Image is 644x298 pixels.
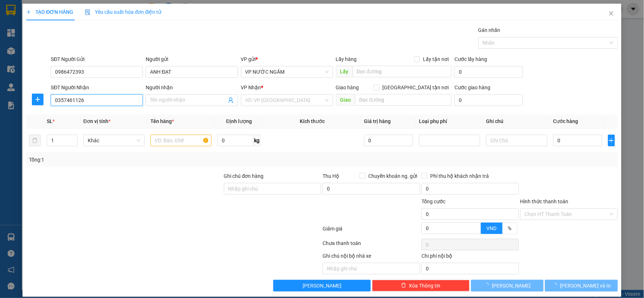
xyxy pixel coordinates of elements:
label: Hình thức thanh toán [520,199,569,204]
div: SĐT Người Gửi [51,55,143,63]
input: Ghi chú đơn hàng [224,183,321,195]
span: Giá trị hàng [364,118,391,124]
button: delete [29,135,41,146]
span: Cước hàng [553,118,578,124]
span: [PERSON_NAME] và In [560,282,611,290]
span: Giao [336,94,355,106]
label: Cước lấy hàng [454,56,487,62]
span: Tổng cước [421,199,445,204]
button: deleteXóa Thông tin [372,280,470,291]
span: [PERSON_NAME] [303,282,341,290]
input: Cước lấy hàng [454,66,523,78]
span: close [608,11,614,16]
div: VP gửi [241,55,333,63]
label: Cước giao hàng [454,85,490,90]
span: % [508,225,512,231]
span: plus [608,138,615,143]
span: Thu Hộ [323,173,339,179]
span: plus [32,97,43,102]
th: Loại phụ phí [416,114,483,128]
input: VD: Bàn, Ghế [150,135,212,146]
input: Ghi Chú [486,135,547,146]
span: Đơn vị tính [83,118,111,124]
button: plus [32,94,43,105]
div: Người gửi [146,55,238,63]
input: Cước giao hàng [454,94,523,106]
span: Tên hàng [150,118,174,124]
span: plus [26,9,31,15]
label: Gán nhãn [478,27,500,33]
input: 0 [364,135,414,146]
img: icon [85,9,91,15]
div: Chưa thanh toán [322,239,421,252]
input: Nhập ghi chú [323,263,420,274]
span: Lấy hàng [336,56,357,62]
span: Định lượng [226,118,252,124]
div: Giảm giá [322,225,421,237]
span: [PERSON_NAME] [492,282,531,290]
span: Phí thu hộ khách nhận trả [427,172,492,180]
span: Khác [88,135,140,146]
span: VND [487,225,497,231]
span: loading [484,283,492,288]
button: plus [608,135,615,146]
button: Close [601,4,622,24]
span: Xóa Thông tin [409,282,441,290]
span: VP NƯỚC NGẦM [245,66,329,77]
button: [PERSON_NAME] [471,280,544,291]
span: [GEOGRAPHIC_DATA] tận nơi [379,83,452,91]
span: kg [253,135,261,146]
span: Giao hàng [336,85,359,90]
span: VP Nhận [241,85,261,90]
input: Dọc đường [355,94,452,106]
span: user-add [228,97,234,103]
span: SL [47,118,53,124]
span: Kích thước [300,118,325,124]
div: SĐT Người Nhận [51,83,143,91]
span: Lấy [336,66,353,77]
span: Yêu cầu xuất hóa đơn điện tử [85,9,161,15]
span: delete [401,283,406,289]
div: Tổng: 1 [29,156,249,164]
div: Ghi chú nội bộ nhà xe [323,252,420,263]
div: Người nhận [146,83,238,91]
span: TẠO ĐƠN HÀNG [26,9,73,15]
div: Chi phí nội bộ [421,252,519,263]
input: Dọc đường [353,66,452,77]
button: [PERSON_NAME] và In [545,280,618,291]
button: [PERSON_NAME] [273,280,371,291]
label: Ghi chú đơn hàng [224,173,264,179]
span: loading [552,283,560,288]
th: Ghi chú [483,114,550,128]
span: Lấy tận nơi [420,55,452,63]
span: Chuyển khoản ng. gửi [365,172,420,180]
